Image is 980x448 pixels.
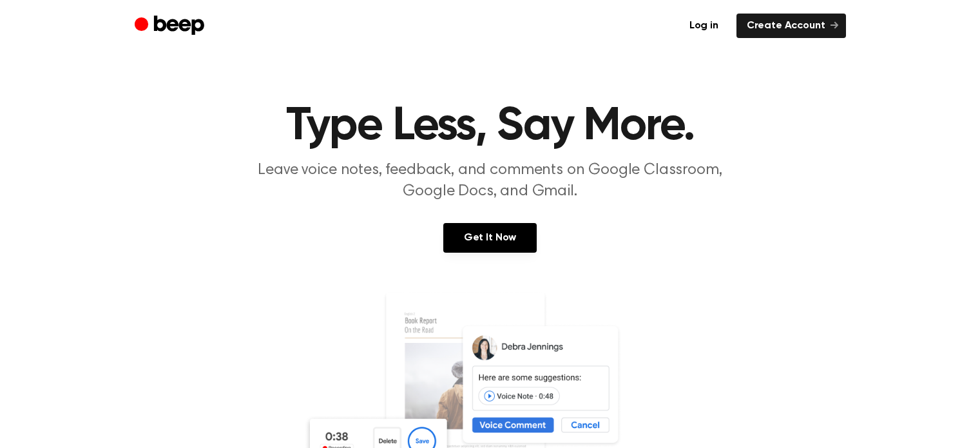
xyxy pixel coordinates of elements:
[443,223,537,253] a: Get It Now
[736,14,846,38] a: Create Account
[679,14,729,38] a: Log in
[243,160,738,202] p: Leave voice notes, feedback, and comments on Google Classroom, Google Docs, and Gmail.
[135,14,207,39] a: Beep
[160,103,820,150] h1: Type Less, Say More.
